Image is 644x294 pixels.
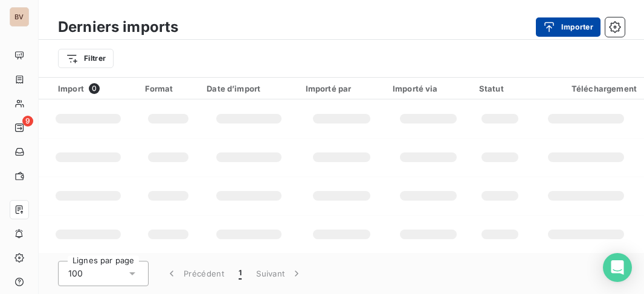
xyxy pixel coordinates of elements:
[58,83,130,94] div: Import
[58,49,114,68] button: Filtrer
[145,84,193,93] div: Format
[207,84,291,93] div: Date d’import
[58,16,178,38] h3: Derniers imports
[393,84,465,93] div: Importé via
[603,253,632,282] div: Open Intercom Messenger
[158,261,231,286] button: Précédent
[89,83,100,94] span: 0
[479,84,521,93] div: Statut
[239,267,242,280] span: 1
[306,84,378,93] div: Importé par
[249,261,310,286] button: Suivant
[536,17,601,37] button: Importer
[68,267,83,280] span: 100
[10,7,29,27] div: BV
[22,116,33,127] span: 9
[231,261,249,286] button: 1
[536,84,637,93] div: Téléchargement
